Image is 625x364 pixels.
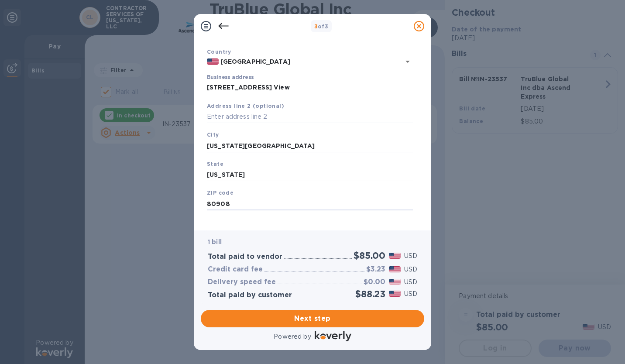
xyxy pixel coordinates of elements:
[366,265,385,274] h3: $3.23
[274,332,311,341] p: Powered by
[314,23,318,30] span: 3
[389,266,401,272] img: USD
[207,131,219,138] b: City
[404,265,417,274] p: USD
[207,81,413,94] input: Enter address
[208,313,417,324] span: Next step
[208,278,276,286] h3: Delivery speed fee
[389,253,401,259] img: USD
[389,279,401,285] img: USD
[207,58,219,65] img: US
[389,291,401,297] img: USD
[208,265,263,274] h3: Credit card fee
[207,168,413,182] input: Enter state
[207,197,413,210] input: Enter ZIP code
[208,238,222,245] b: 1 bill
[402,55,414,68] button: Open
[207,139,413,152] input: Enter city
[201,310,424,327] button: Next step
[207,161,223,167] b: State
[404,289,417,299] p: USD
[208,253,282,261] h3: Total paid to vendor
[314,23,329,30] b: of 3
[208,291,292,299] h3: Total paid by customer
[219,56,388,67] input: Select country
[404,278,417,287] p: USD
[207,189,234,196] b: ZIP code
[354,250,385,261] h2: $85.00
[207,75,254,80] label: Business address
[207,110,413,124] input: Enter address line 2
[364,278,385,286] h3: $0.00
[355,288,385,299] h2: $88.23
[404,251,417,261] p: USD
[207,103,284,109] b: Address line 2 (optional)
[207,48,231,55] b: Country
[315,331,351,341] img: Logo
